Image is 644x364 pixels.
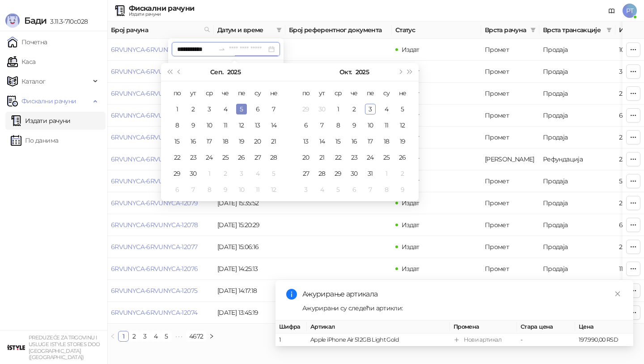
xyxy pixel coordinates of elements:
[209,334,214,339] span: right
[301,136,311,147] div: 13
[346,85,362,101] th: че
[217,101,233,117] td: 2025-09-04
[24,15,47,26] span: Бади
[275,23,284,37] span: filter
[349,120,360,131] div: 9
[481,214,539,236] td: Промет
[107,127,214,148] td: 6RVUNYCA-6RVUNYCA-12082
[285,21,392,39] th: Број референтног документа
[107,192,214,214] td: 6RVUNYCA-6RVUNYCA-12079
[266,149,282,165] td: 2025-09-28
[252,120,263,131] div: 13
[397,184,408,195] div: 9
[188,136,199,147] div: 16
[402,199,419,207] span: Издат
[301,104,311,114] div: 29
[356,63,369,81] button: Изабери годину
[172,168,182,179] div: 29
[188,120,199,131] div: 9
[381,120,392,131] div: 11
[252,136,263,147] div: 20
[402,221,419,229] span: Издат
[349,184,360,195] div: 6
[266,85,282,101] th: не
[362,133,378,149] td: 2025-10-17
[201,149,217,165] td: 2025-09-24
[7,53,35,71] a: Каса
[333,168,343,179] div: 29
[402,155,419,163] span: Издат
[227,63,241,81] button: Изабери годину
[172,184,182,195] div: 6
[233,101,250,117] td: 2025-09-05
[220,168,231,179] div: 2
[402,89,419,97] span: Издат
[165,63,174,81] button: Претходна година (Control + left)
[362,85,378,101] th: пе
[298,101,314,117] td: 2025-09-29
[381,104,392,114] div: 4
[268,104,279,114] div: 7
[397,136,408,147] div: 19
[314,149,330,165] td: 2025-10-21
[11,131,58,149] a: По данима
[111,243,197,251] a: 6RVUNYCA-6RVUNYCA-12077
[236,168,247,179] div: 3
[333,136,343,147] div: 15
[233,85,250,101] th: пе
[298,165,314,182] td: 2025-10-27
[346,117,362,133] td: 2025-10-09
[539,21,615,39] th: Врста трансакције
[172,120,182,131] div: 8
[268,152,279,163] div: 28
[217,85,233,101] th: че
[381,152,392,163] div: 25
[107,61,214,83] td: 6RVUNYCA-6RVUNYCA-12085
[107,214,214,236] td: 6RVUNYCA-6RVUNYCA-12078
[250,165,266,182] td: 2025-10-04
[188,152,199,163] div: 23
[169,133,185,149] td: 2025-09-15
[314,182,330,198] td: 2025-11-04
[111,265,198,273] a: 6RVUNYCA-6RVUNYCA-12076
[394,182,411,198] td: 2025-11-09
[119,331,128,341] a: 1
[186,331,206,341] a: 4672
[185,101,201,117] td: 2025-09-02
[188,184,199,195] div: 7
[481,148,539,170] td: Аванс
[233,165,250,182] td: 2025-10-03
[204,136,215,147] div: 17
[140,331,150,341] a: 3
[481,127,539,148] td: Промет
[330,149,346,165] td: 2025-10-22
[252,104,263,114] div: 6
[252,168,263,179] div: 4
[140,331,150,342] li: 3
[185,182,201,198] td: 2025-10-07
[21,92,76,110] span: Фискални рачуни
[217,25,273,35] span: Датум и време
[301,168,311,179] div: 27
[346,149,362,165] td: 2025-10-23
[394,101,411,117] td: 2025-10-05
[405,63,415,81] button: Следећа година (Control + right)
[214,236,285,258] td: [DATE] 15:06:16
[330,85,346,101] th: ср
[151,331,161,341] a: 4
[333,184,343,195] div: 5
[539,39,615,61] td: Продаја
[378,117,394,133] td: 2025-10-11
[481,192,539,214] td: Промет
[314,165,330,182] td: 2025-10-28
[392,21,481,39] th: Статус
[185,85,201,101] th: ут
[185,133,201,149] td: 2025-09-16
[7,339,25,356] img: 64x64-companyLogo-77b92cf4-9946-4f36-9751-bf7bb5fd2c7d.png
[539,105,615,127] td: Продаја
[129,331,139,341] a: 2
[330,101,346,117] td: 2025-10-01
[339,63,352,81] button: Изабери месец
[349,136,360,147] div: 16
[233,133,250,149] td: 2025-09-19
